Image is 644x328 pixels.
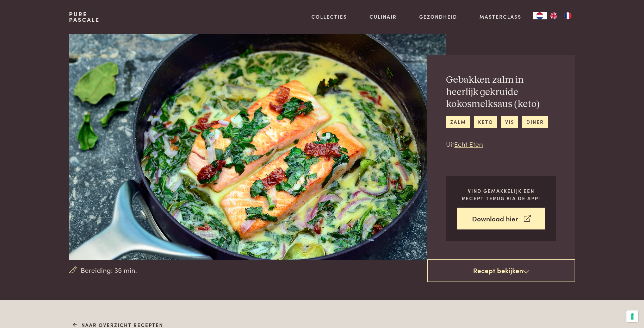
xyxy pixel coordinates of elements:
a: Masterclass [479,13,521,20]
a: Echt Eten [454,139,483,149]
span: Bereiding: 35 min. [81,265,137,275]
div: Language [533,12,547,19]
p: Vind gemakkelijk een recept terug via de app! [457,187,545,202]
aside: Language selected: Nederlands [533,12,575,19]
a: FR [561,12,575,19]
a: Culinair [370,13,397,20]
img: Gebakken zalm in heerlijk gekruide kokosmelksaus (keto) [69,34,446,260]
a: vis [501,116,518,128]
a: zalm [446,116,470,128]
a: EN [547,12,561,19]
p: Uit [446,139,556,149]
ul: Language list [547,12,575,19]
a: Collecties [311,13,347,20]
h2: Gebakken zalm in heerlijk gekruide kokosmelksaus (keto) [446,74,556,111]
button: Uw voorkeuren voor toestemming voor trackingtechnologieën [626,310,638,322]
a: NL [533,12,547,19]
a: Gezondheid [419,13,457,20]
a: diner [522,116,548,128]
a: Recept bekijken [427,259,575,282]
a: Download hier [457,208,545,230]
a: keto [474,116,497,128]
a: PurePascale [69,11,100,23]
